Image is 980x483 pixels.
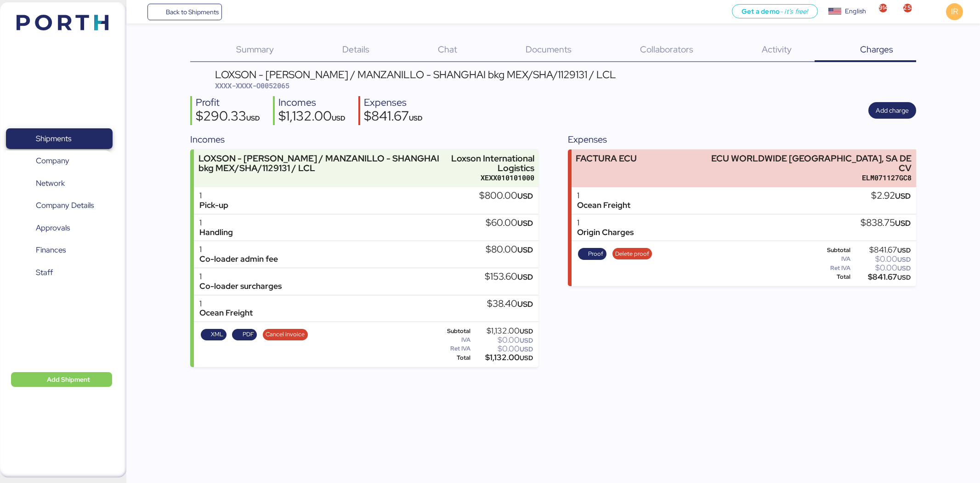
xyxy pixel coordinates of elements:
[951,6,958,17] span: IR
[199,218,233,228] div: 1
[588,249,603,259] span: Proof
[479,191,533,201] div: $800.00
[47,374,90,385] span: Add Shipment
[897,246,911,254] span: USD
[6,262,113,283] a: Staff
[486,245,533,255] div: $80.00
[199,254,278,264] div: Co-loader admin fee
[811,256,850,262] div: IVA
[472,345,533,352] div: $0.00
[485,272,533,282] div: $153.60
[487,299,533,309] div: $38.40
[6,195,113,216] a: Company Details
[409,114,423,122] span: USD
[640,43,693,55] span: Collaborators
[520,354,533,362] span: USD
[36,132,71,145] span: Shipments
[6,173,113,194] a: Network
[868,102,916,119] button: Add charge
[472,354,533,361] div: $1,132.00
[132,4,147,20] button: Menu
[199,191,228,201] div: 1
[895,191,911,201] span: USD
[196,109,260,125] div: $290.33
[166,6,219,17] span: Back to Shipments
[811,274,850,280] div: Total
[811,247,850,253] div: Subtotal
[196,96,260,109] div: Profit
[263,329,308,341] button: Cancel invoice
[526,43,572,55] span: Documents
[278,109,346,125] div: $1,132.00
[236,43,274,55] span: Summary
[577,218,634,228] div: 1
[364,96,423,109] div: Expenses
[517,272,533,282] span: USD
[438,43,457,55] span: Chat
[577,191,630,201] div: 1
[845,6,866,16] div: English
[36,199,94,212] span: Company Details
[576,154,637,163] div: FACTURA ECU
[199,308,253,318] div: Ocean Freight
[11,372,112,387] button: Add Shipment
[852,247,911,253] div: $841.67
[897,273,911,282] span: USD
[201,329,227,341] button: XML
[520,327,533,335] span: USD
[36,221,70,235] span: Approvals
[6,150,113,172] a: Company
[190,132,538,146] div: Incomes
[578,248,606,260] button: Proof
[615,249,649,259] span: Delete proof
[434,328,470,334] div: Subtotal
[6,128,113,149] a: Shipments
[568,132,916,146] div: Expenses
[199,299,253,309] div: 1
[517,245,533,255] span: USD
[871,191,911,201] div: $2.92
[36,154,69,167] span: Company
[6,240,113,261] a: Finances
[450,173,534,183] div: XEXX010101000
[520,336,533,345] span: USD
[434,345,470,352] div: Ret IVA
[762,43,792,55] span: Activity
[36,243,66,257] span: Finances
[897,264,911,272] span: USD
[517,218,533,228] span: USD
[852,256,911,263] div: $0.00
[36,266,53,279] span: Staff
[364,109,423,125] div: $841.67
[895,218,911,228] span: USD
[6,218,113,239] a: Approvals
[852,274,911,281] div: $841.67
[232,329,257,341] button: PDF
[266,329,305,339] span: Cancel invoice
[577,201,630,210] div: Ocean Freight
[215,81,289,90] span: XXXX-XXXX-O0052065
[199,245,278,254] div: 1
[211,329,223,339] span: XML
[199,272,282,282] div: 1
[246,114,260,122] span: USD
[860,43,893,55] span: Charges
[486,218,533,228] div: $60.00
[450,154,534,173] div: Loxson International Logistics
[199,201,228,210] div: Pick-up
[472,337,533,344] div: $0.00
[517,191,533,201] span: USD
[278,96,346,109] div: Incomes
[520,345,533,353] span: USD
[199,282,282,291] div: Co-loader surcharges
[852,264,911,271] div: $0.00
[147,4,222,20] a: Back to Shipments
[876,105,909,116] span: Add charge
[577,228,634,237] div: Origin Charges
[342,43,369,55] span: Details
[198,154,446,173] div: LOXSON - [PERSON_NAME] / MANZANILLO - SHANGHAI bkg MEX/SHA/1129131 / LCL
[243,329,254,339] span: PDF
[710,154,912,173] div: ECU WORLDWIDE [GEOGRAPHIC_DATA], SA DE CV
[434,355,470,361] div: Total
[517,299,533,309] span: USD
